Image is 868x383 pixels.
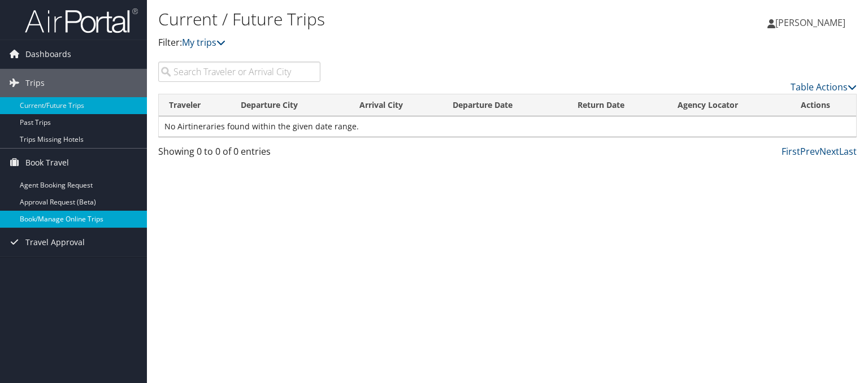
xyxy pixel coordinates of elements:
img: airportal-logo.png [25,7,138,34]
a: Next [819,145,839,158]
span: Book Travel [25,149,69,177]
a: Prev [800,145,819,158]
th: Traveler: activate to sort column ascending [159,94,231,116]
input: Search Traveler or Arrival City [158,62,320,82]
th: Agency Locator: activate to sort column ascending [667,94,790,116]
a: Last [839,145,857,158]
td: No Airtineraries found within the given date range. [159,116,856,137]
div: Showing 0 to 0 of 0 entries [158,145,320,164]
a: Table Actions [791,81,857,93]
p: Filter: [158,36,624,50]
span: [PERSON_NAME] [775,16,845,29]
a: First [782,145,800,158]
th: Actions [791,94,856,116]
th: Departure Date: activate to sort column descending [442,94,567,116]
a: My trips [182,36,225,49]
th: Departure City: activate to sort column ascending [231,94,349,116]
span: Trips [25,69,45,97]
a: [PERSON_NAME] [767,6,857,40]
span: Travel Approval [25,228,85,256]
th: Return Date: activate to sort column ascending [567,94,667,116]
th: Arrival City: activate to sort column ascending [349,94,442,116]
span: Dashboards [25,40,71,68]
h1: Current / Future Trips [158,7,624,31]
